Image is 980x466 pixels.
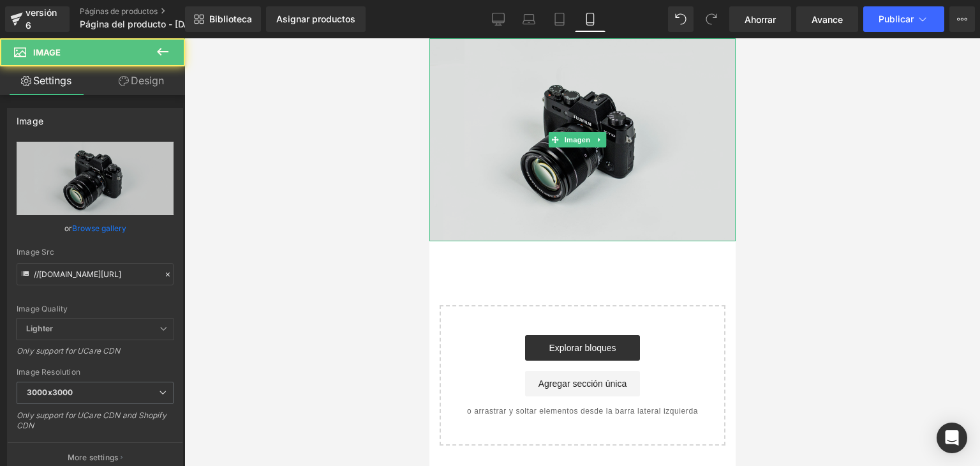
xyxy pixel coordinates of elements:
b: 3000x3000 [27,387,73,397]
a: Avance [796,6,858,32]
p: More settings [68,452,119,463]
a: versión 6 [5,6,70,32]
div: Only support for UCare CDN [17,346,174,365]
a: Agregar sección única [96,333,211,358]
a: Explorar bloques [96,297,211,322]
a: Móvil [575,6,605,32]
font: Páginas de productos [80,6,158,16]
input: Link [17,263,174,285]
a: Tableta [544,6,575,32]
button: Publicar [863,6,944,32]
div: Image Src [17,248,174,257]
div: Only support for UCare CDN and Shopify CDN [17,410,174,439]
b: Lighter [26,324,53,333]
font: Agregar sección única [109,340,198,350]
a: Computadora portátil [514,6,544,32]
font: Biblioteca [209,13,252,24]
div: Image Quality [17,304,174,313]
font: Avance [812,14,843,25]
font: Asignar productos [276,13,355,24]
a: De oficina [483,6,514,32]
font: Página del producto - [DATE][PERSON_NAME] 12:49:19 [80,19,315,29]
font: Imagen [135,98,161,106]
div: Abrir Intercom Messenger [937,423,967,453]
font: versión 6 [26,7,57,31]
a: Nueva Biblioteca [185,6,261,32]
a: Expandir / Contraer [164,94,177,109]
a: Páginas de productos [80,6,226,17]
font: o arrastrar y soltar elementos desde la barra lateral izquierda [38,368,269,377]
button: Deshacer [668,6,694,32]
button: Más [949,6,975,32]
div: or [17,222,174,235]
button: Rehacer [699,6,724,32]
span: Image [33,47,61,57]
div: Image Resolution [17,368,174,377]
a: Browse gallery [72,217,126,239]
font: Explorar bloques [119,304,186,315]
a: Design [95,66,188,95]
font: Ahorrar [745,14,776,25]
font: Publicar [879,13,914,24]
div: Image [17,109,43,126]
